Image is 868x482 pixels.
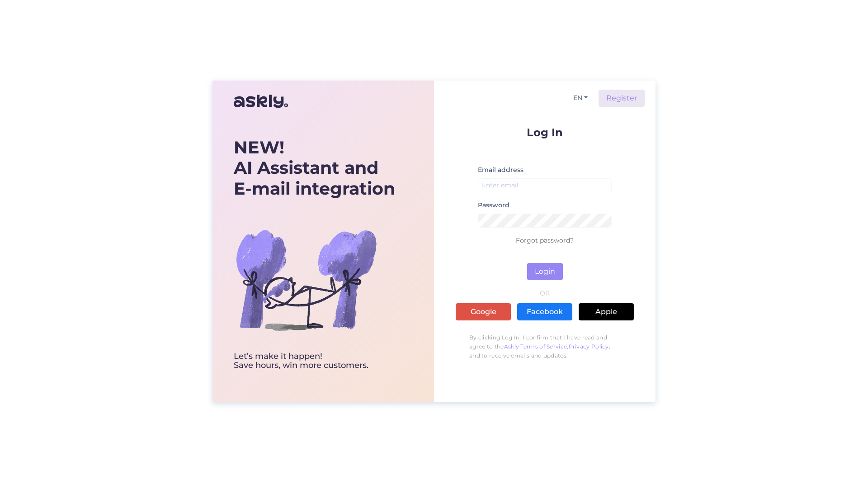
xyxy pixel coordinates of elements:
[234,137,284,158] b: NEW!
[527,263,563,280] button: Login
[234,91,288,112] img: Askly
[456,329,634,365] p: By clicking Log In, I confirm that I have read and agree to the , , and to receive emails and upd...
[579,303,634,320] a: Apple
[570,91,591,105] button: EN
[517,303,572,320] a: Facebook
[504,343,567,350] a: Askly Terms of Service
[478,200,509,210] label: Password
[478,178,612,192] input: Enter email
[538,290,552,296] span: OR
[234,137,395,199] div: AI Assistant and E-mail integration
[599,90,645,107] a: Register
[456,303,511,320] a: Google
[478,165,524,175] label: Email address
[234,207,378,352] img: bg-askly
[234,352,395,370] div: Let’s make it happen! Save hours, win more customers.
[456,127,634,138] p: Log In
[516,236,574,244] a: Forgot password?
[569,343,609,350] a: Privacy Policy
